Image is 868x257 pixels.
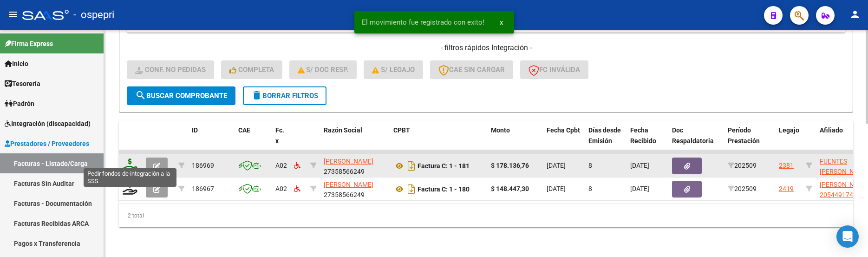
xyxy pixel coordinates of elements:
div: 27358566249 [324,156,386,176]
span: [DATE] [630,185,649,192]
mat-icon: delete [251,90,262,101]
span: Afiliado [820,126,843,134]
div: 2381 [779,160,794,171]
span: - ospepri [73,5,114,25]
i: Descargar documento [405,182,418,197]
button: Buscar Comprobante [127,86,235,105]
datatable-header-cell: CPBT [390,120,487,161]
strong: Factura C: 1 - 181 [418,162,470,170]
span: Legajo [779,126,799,134]
span: Fecha Recibido [630,126,656,145]
div: 2419 [779,184,794,194]
span: Fc. x [275,126,284,145]
span: Prestadores / Proveedores [5,138,89,149]
span: Días desde Emisión [588,126,621,145]
mat-icon: search [135,90,146,101]
i: Descargar documento [405,158,418,173]
span: 8 [588,162,592,169]
span: Integración (discapacidad) [5,119,91,129]
span: Doc Respaldatoria [672,126,714,145]
span: [DATE] [547,185,566,192]
span: Firma Express [5,39,53,49]
span: [PERSON_NAME] [324,181,373,188]
datatable-header-cell: Fecha Recibido [627,120,668,161]
span: A02 [275,185,287,192]
datatable-header-cell: Razón Social [320,120,390,161]
datatable-header-cell: Legajo [775,120,802,161]
datatable-header-cell: Fecha Cpbt [543,120,585,161]
span: A02 [275,162,287,169]
span: Buscar Comprobante [135,92,227,100]
button: Completa [221,60,282,79]
span: [DATE] [630,162,649,169]
button: S/ Doc Resp. [289,60,357,79]
mat-icon: menu [7,9,19,20]
span: Monto [491,126,510,134]
mat-icon: person [849,9,861,20]
div: 27358566249 [324,179,386,199]
span: x [500,18,503,26]
span: Padrón [5,99,34,109]
div: Open Intercom Messenger [836,225,859,248]
datatable-header-cell: Doc Respaldatoria [668,120,724,161]
span: Razón Social [324,126,362,134]
button: Borrar Filtros [243,86,326,105]
div: 2 total [119,204,853,227]
span: 202509 [728,162,757,169]
datatable-header-cell: CAE [235,120,272,161]
span: Inicio [5,59,28,69]
span: 186967 [192,185,214,192]
datatable-header-cell: Días desde Emisión [585,120,627,161]
span: Tesorería [5,79,40,89]
strong: $ 178.136,76 [491,162,529,169]
button: S/ legajo [364,60,423,79]
span: Período Prestación [728,126,760,145]
span: Fecha Cpbt [547,126,580,134]
span: El movimiento fue registrado con exito! [362,18,484,27]
h4: - filtros rápidos Integración - [127,43,845,53]
button: FC Inválida [520,60,588,79]
span: ID [192,126,198,134]
span: Completa [229,66,274,74]
datatable-header-cell: ID [188,120,235,161]
span: Borrar Filtros [251,92,318,100]
span: [PERSON_NAME] [324,158,373,165]
span: S/ Doc Resp. [298,66,349,74]
span: Conf. no pedidas [135,66,206,74]
strong: Factura C: 1 - 180 [418,185,470,193]
span: CPBT [393,126,410,134]
datatable-header-cell: Período Prestación [724,120,775,161]
span: [DATE] [547,162,566,169]
span: FC Inválida [529,66,580,74]
span: 202509 [728,185,757,192]
span: S/ legajo [372,66,415,74]
span: 186969 [192,162,214,169]
span: CAE [238,126,250,134]
datatable-header-cell: Fc. x [272,120,290,161]
datatable-header-cell: Monto [487,120,543,161]
span: 8 [588,185,592,192]
button: x [492,14,510,31]
strong: $ 148.447,30 [491,185,529,192]
span: CAE SIN CARGAR [438,66,505,74]
button: Conf. no pedidas [127,60,214,79]
button: CAE SIN CARGAR [430,60,513,79]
